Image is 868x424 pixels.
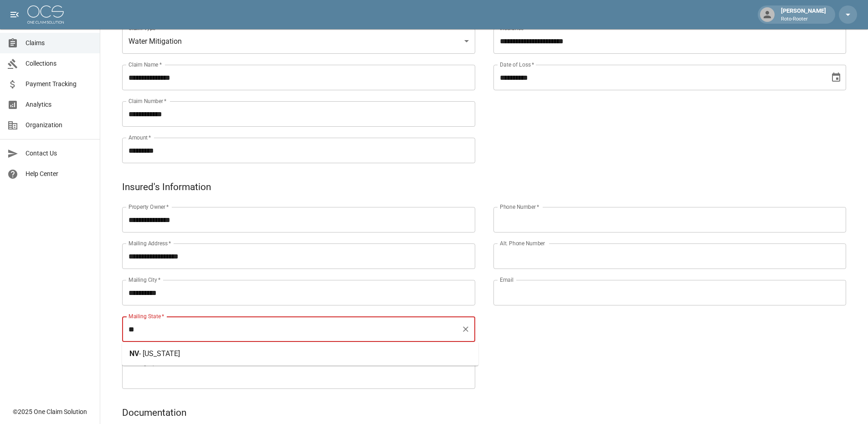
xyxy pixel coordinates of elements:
[128,312,164,320] label: Mailing State
[26,59,92,68] span: Collections
[129,349,139,358] span: NV
[500,276,514,284] label: Email
[128,97,166,105] label: Claim Number
[26,149,92,158] span: Contact Us
[128,203,169,211] label: Property Owner
[26,169,92,179] span: Help Center
[26,120,92,130] span: Organization
[128,276,161,284] label: Mailing City
[500,239,545,247] label: Alt. Phone Number
[5,5,24,24] button: open drawer
[128,61,162,68] label: Claim Name
[26,100,92,109] span: Analytics
[26,38,92,48] span: Claims
[128,239,171,247] label: Mailing Address
[827,68,845,87] button: Choose date, selected date is Aug 28, 2025
[27,5,64,24] img: ocs-logo-white-transparent.png
[13,407,87,416] div: © 2025 One Claim Solution
[26,79,92,89] span: Payment Tracking
[777,6,830,23] div: [PERSON_NAME]
[781,16,826,23] p: Roto-Rooter
[500,61,534,68] label: Date of Loss
[128,134,151,141] label: Amount
[459,323,472,336] button: Clear
[139,349,180,358] span: - [US_STATE]
[500,203,539,211] label: Phone Number
[122,28,475,54] div: Water Mitigation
